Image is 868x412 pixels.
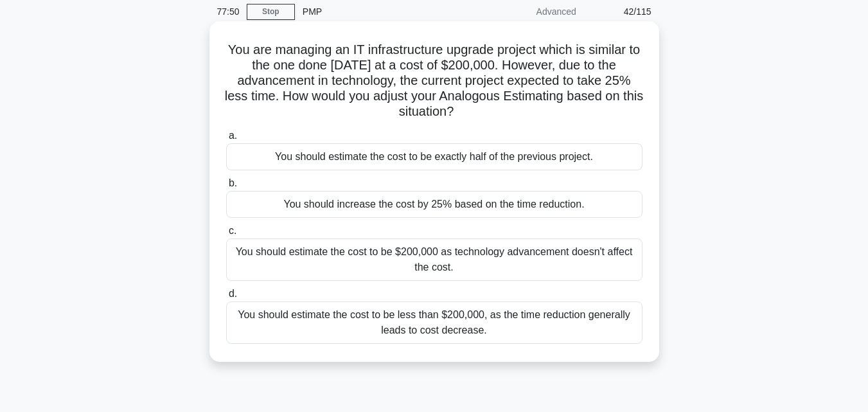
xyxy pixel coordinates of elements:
[229,130,237,141] span: a.
[225,42,644,120] h5: You are managing an IT infrastructure upgrade project which is similar to the one done [DATE] at ...
[226,191,642,218] div: You should increase the cost by 25% based on the time reduction.
[226,238,642,281] div: You should estimate the cost to be $200,000 as technology advancement doesn't affect the cost.
[229,177,237,188] span: b.
[229,288,237,299] span: d.
[226,143,642,170] div: You should estimate the cost to be exactly half of the previous project.
[229,225,236,236] span: c.
[247,4,295,20] a: Stop
[226,301,642,344] div: You should estimate the cost to be less than $200,000, as the time reduction generally leads to c...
